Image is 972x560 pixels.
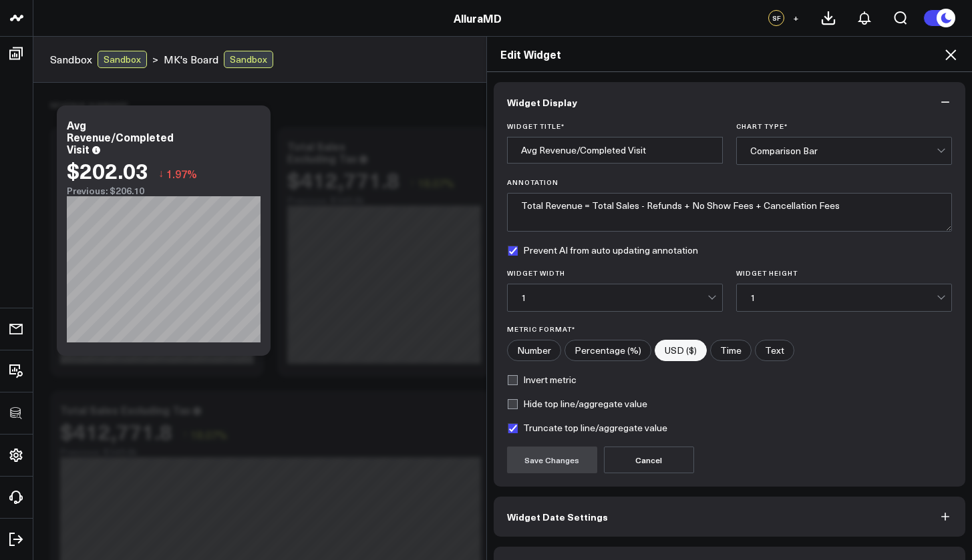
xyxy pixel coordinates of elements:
div: 1 [521,292,707,303]
input: Enter your widget title [507,137,723,164]
label: Invert metric [507,374,577,385]
button: Widget Display [494,82,966,122]
label: Annotation [507,178,953,186]
button: + [788,10,804,26]
label: Truncate top line/aggregate value [507,423,667,433]
label: Time [710,340,752,361]
div: SF [768,10,784,26]
label: Hide top line/aggregate value [507,398,647,409]
a: AlluraMD [454,11,502,25]
label: Text [755,340,794,361]
label: Number [507,340,561,361]
textarea: Total Revenue = Total Sales - Refunds + No Show Fees + Cancellation Fees [507,193,953,232]
div: Comparison Bar [750,146,937,156]
button: Widget Date Settings [494,497,966,537]
span: Widget Date Settings [507,511,608,522]
span: Widget Display [507,97,577,107]
span: + [793,13,799,23]
label: Prevent AI from auto updating annotation [507,245,698,256]
button: Save Changes [507,447,597,473]
label: Widget Width [507,269,723,277]
h2: Edit Widget [500,47,959,61]
label: Percentage (%) [564,340,651,361]
label: Metric Format* [507,325,953,333]
label: Widget Title * [507,122,723,130]
label: Widget Height [736,269,952,277]
div: 1 [750,292,937,303]
label: USD ($) [655,340,707,361]
label: Chart Type * [736,122,952,130]
button: Cancel [604,447,694,473]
